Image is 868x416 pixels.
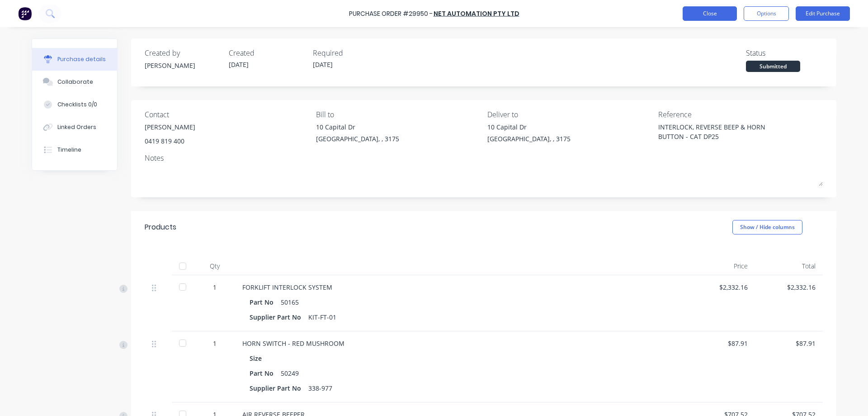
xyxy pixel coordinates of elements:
[145,153,823,163] div: Notes
[250,311,308,324] div: Supplier Part No
[487,134,571,143] div: [GEOGRAPHIC_DATA], , 3175
[57,78,93,86] div: Collaborate
[308,311,336,324] div: KIT-FT-01
[746,48,823,58] div: Status
[796,6,850,21] button: Edit Purchase
[281,296,299,309] div: 50165
[57,146,81,154] div: Timeline
[762,339,816,348] div: $87.91
[487,122,571,132] div: 10 Capital Dr
[32,93,117,116] button: Checklists 0/0
[145,109,309,120] div: Contact
[145,122,195,132] div: [PERSON_NAME]
[308,382,332,395] div: 338-977
[687,257,755,275] div: Price
[694,339,748,348] div: $87.91
[145,48,222,58] div: Created by
[242,339,680,348] div: HORN SWITCH - RED MUSHROOM
[242,282,680,292] div: FORKLIFT INTERLOCK SYSTEM
[281,367,299,380] div: 50249
[762,282,816,292] div: $2,332.16
[694,282,748,292] div: $2,332.16
[487,109,652,120] div: Deliver to
[57,55,106,63] div: Purchase details
[732,220,802,234] button: Show / Hide columns
[250,296,281,309] div: Part No
[349,9,433,19] div: Purchase Order #29950 -
[145,222,176,233] div: Products
[434,9,519,18] a: NET AUTOMATION PTY LTD
[250,367,281,380] div: Part No
[316,122,399,132] div: 10 Capital Dr
[18,7,32,20] img: Factory
[202,282,228,292] div: 1
[755,257,823,275] div: Total
[32,71,117,93] button: Collaborate
[32,116,117,139] button: Linked Orders
[316,134,399,143] div: [GEOGRAPHIC_DATA], , 3175
[194,257,235,275] div: Qty
[250,382,308,395] div: Supplier Part No
[250,352,269,365] div: Size
[57,100,97,109] div: Checklists 0/0
[746,61,800,72] div: Submitted
[202,339,228,348] div: 1
[316,109,481,120] div: Bill to
[32,139,117,161] button: Timeline
[658,122,771,143] textarea: INTERLOCK, REVERSE BEEP & HORN BUTTON - CAT DP25
[145,61,222,70] div: [PERSON_NAME]
[313,48,390,58] div: Required
[229,48,306,58] div: Created
[683,6,737,21] button: Close
[744,6,789,21] button: Options
[658,109,823,120] div: Reference
[32,48,117,71] button: Purchase details
[57,123,96,131] div: Linked Orders
[145,136,195,146] div: 0419 819 400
